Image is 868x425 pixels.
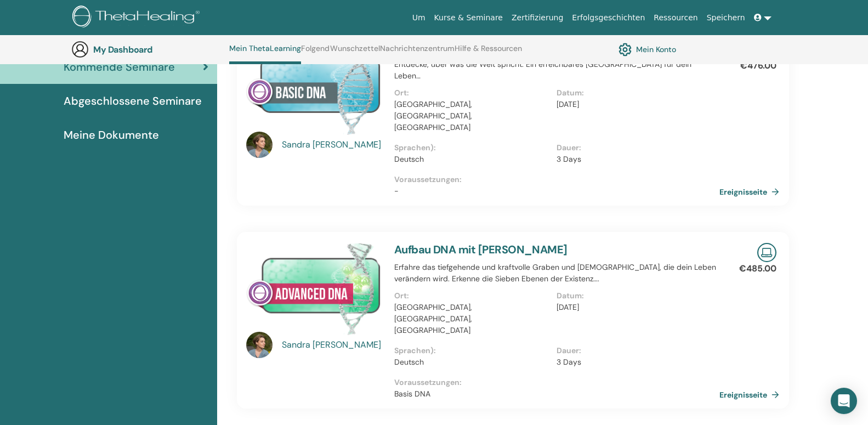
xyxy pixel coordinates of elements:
[649,8,702,28] a: Ressourcen
[557,87,713,99] p: Datum :
[568,8,649,28] a: Erfolgsgeschichten
[557,99,713,110] p: [DATE]
[246,132,273,158] img: default.jpg
[301,44,330,61] a: Folgend
[394,142,551,154] p: Sprachen) :
[702,8,750,28] a: Speichern
[719,184,784,200] a: Ereignisseite
[394,356,551,368] p: Deutsch
[394,262,719,285] p: Erfahre das tiefgehende und kraftvolle Graben und [DEMOGRAPHIC_DATA], die dein Leben verändern wi...
[619,40,632,59] img: cog.svg
[740,59,776,72] p: €476.00
[557,345,713,356] p: Dauer :
[719,387,784,403] a: Ereignisseite
[394,377,719,388] p: Voraussetzungen :
[394,290,551,302] p: Ort :
[229,44,301,64] a: Mein ThetaLearning
[72,5,203,30] img: logo.png
[557,356,713,368] p: 3 Days
[394,302,551,336] p: [GEOGRAPHIC_DATA], [GEOGRAPHIC_DATA], [GEOGRAPHIC_DATA]
[246,243,381,335] img: Aufbau DNA
[394,59,719,82] p: Entdecke, über was die Welt spricht. Ein erreichbares [GEOGRAPHIC_DATA] für dein Leben…
[507,8,568,28] a: Zertifizierung
[430,8,507,28] a: Kurse & Seminare
[246,40,381,135] img: Basis DNA
[394,242,568,257] a: Aufbau DNA mit [PERSON_NAME]
[394,345,551,356] p: Sprachen) :
[64,59,175,75] span: Kommende Seminare
[557,142,713,154] p: Dauer :
[619,40,676,59] a: Mein Konto
[455,44,522,61] a: Hilfe & Ressourcen
[394,388,719,400] p: Basis DNA
[64,127,159,143] span: Meine Dokumente
[739,262,776,275] p: €485.00
[557,154,713,165] p: 3 Days
[64,93,202,109] span: Abgeschlossene Seminare
[71,41,89,58] img: generic-user-icon.jpg
[282,338,383,352] a: Sandra [PERSON_NAME]
[557,302,713,313] p: [DATE]
[757,243,776,262] img: Live Online Seminar
[831,388,857,414] div: Open Intercom Messenger
[93,44,203,55] h3: My Dashboard
[394,154,551,165] p: Deutsch
[394,174,719,185] p: Voraussetzungen :
[394,87,551,99] p: Ort :
[246,332,273,358] img: default.jpg
[282,138,383,151] a: Sandra [PERSON_NAME]
[380,44,455,61] a: Nachrichtenzentrum
[394,185,719,197] p: -
[557,290,713,302] p: Datum :
[330,44,380,61] a: Wunschzettel
[408,8,430,28] a: Um
[394,99,551,133] p: [GEOGRAPHIC_DATA], [GEOGRAPHIC_DATA], [GEOGRAPHIC_DATA]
